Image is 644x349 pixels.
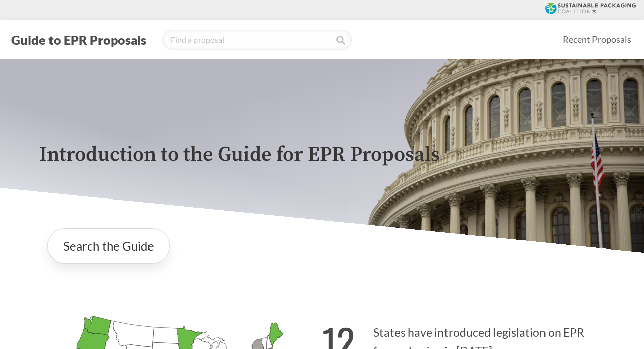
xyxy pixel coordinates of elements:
button: Guide to EPR Proposals [8,32,150,48]
a: Recent Proposals [558,28,636,51]
a: Search the Guide [47,228,170,264]
input: Find a proposal [162,30,352,50]
p: Introduction to the Guide for EPR Proposals [39,143,605,166]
